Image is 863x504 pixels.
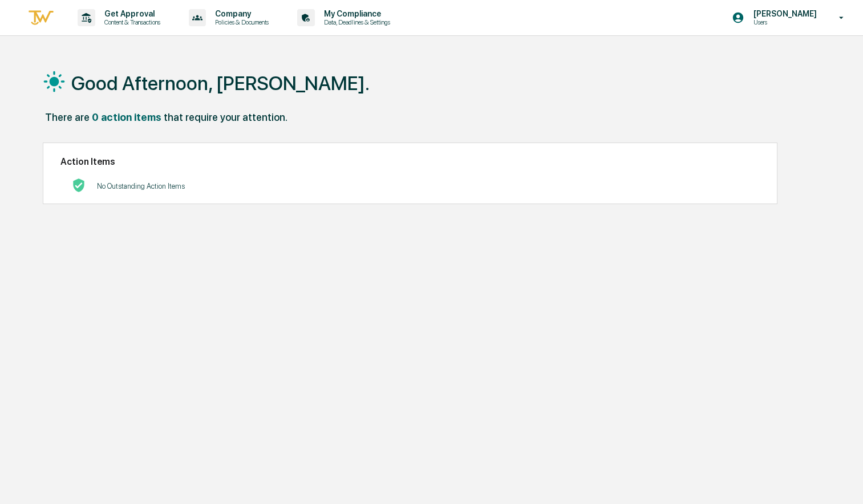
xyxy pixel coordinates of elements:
p: [PERSON_NAME] [744,9,823,18]
p: Company [206,9,274,18]
div: that require your attention. [164,111,287,123]
p: My Compliance [315,9,396,18]
p: No Outstanding Action Items [97,182,185,190]
img: logo [27,9,55,27]
img: No Actions logo [72,178,86,192]
h2: Action Items [60,156,760,167]
p: Content & Transactions [95,18,166,26]
p: Data, Deadlines & Settings [315,18,396,26]
div: There are [45,111,90,123]
p: Get Approval [95,9,166,18]
p: Users [744,18,823,26]
div: 0 action items [92,111,161,123]
h1: Good Afternoon, [PERSON_NAME]. [71,72,370,95]
p: Policies & Documents [206,18,274,26]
